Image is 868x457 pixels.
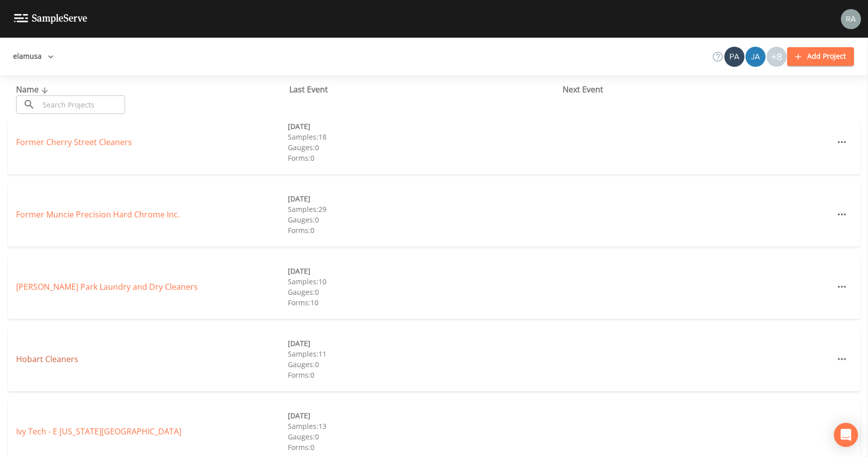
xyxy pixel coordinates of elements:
a: Hobart Cleaners [16,354,78,365]
div: Forms: 0 [288,153,560,163]
div: Patrick Caulfield [724,47,745,67]
span: Name [16,84,51,95]
input: Search Projects [39,95,125,114]
div: Gauges: 0 [288,431,560,442]
div: Forms: 0 [288,442,560,452]
div: Gauges: 0 [288,142,560,153]
div: [DATE] [288,121,560,132]
img: de60428fbf029cf3ba8fe1992fc15c16 [745,47,766,67]
div: Last Event [289,83,563,95]
img: 642d39ac0e0127a36d8cdbc932160316 [724,47,744,67]
a: Ivy Tech - E [US_STATE][GEOGRAPHIC_DATA] [16,426,181,437]
img: 7493944169e4cb9b715a099ebe515ac2 [841,9,861,29]
div: Gauges: 0 [288,287,560,297]
div: [DATE] [288,338,560,349]
div: Samples: 10 [288,276,560,287]
div: Next Event [563,83,836,95]
div: Samples: 13 [288,421,560,431]
div: [DATE] [288,410,560,421]
a: [PERSON_NAME] Park Laundry and Dry Cleaners [16,281,198,292]
div: Open Intercom Messenger [834,423,858,447]
div: Gauges: 0 [288,214,560,225]
div: Samples: 11 [288,349,560,359]
img: logo [14,14,87,24]
div: [DATE] [288,193,560,204]
a: Former Muncie Precision Hard Chrome Inc. [16,209,180,220]
div: [DATE] [288,266,560,276]
div: Forms: 0 [288,370,560,380]
div: Gauges: 0 [288,359,560,370]
div: Forms: 10 [288,297,560,308]
button: Add Project [787,47,854,66]
div: +8 [767,47,787,67]
a: Former Cherry Street Cleaners [16,137,132,148]
div: Forms: 0 [288,225,560,236]
div: Samples: 18 [288,132,560,142]
button: elamusa [9,47,58,66]
div: Samples: 29 [288,204,560,214]
div: James Patrick Hogan [745,47,766,67]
